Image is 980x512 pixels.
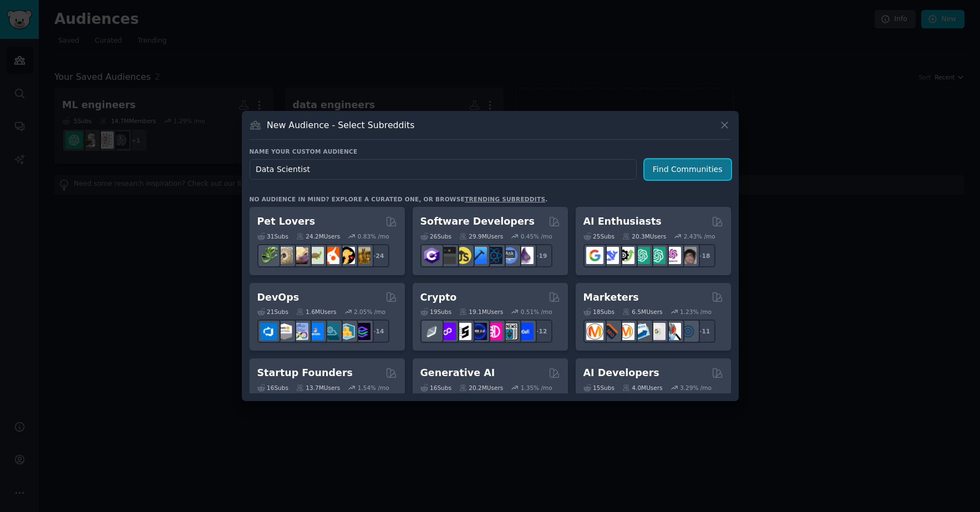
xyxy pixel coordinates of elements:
[521,384,552,392] div: 1.35 % /mo
[470,247,487,264] img: iOSProgramming
[322,247,339,264] img: cockatiel
[338,247,355,264] img: PetAdvice
[583,366,659,380] h2: AI Developers
[583,232,615,240] div: 25 Sub s
[296,232,340,240] div: 24.2M Users
[648,323,666,340] img: googleads
[439,247,456,264] img: software
[516,323,534,340] img: defi_
[583,291,639,305] h2: Marketers
[583,215,662,229] h2: AI Enthusiasts
[420,291,457,305] h2: Crypto
[291,247,308,264] img: leopardgeckos
[583,384,615,392] div: 15 Sub s
[338,323,355,340] img: aws_cdk
[644,159,731,180] button: Find Communities
[586,247,603,264] img: GoogleGeminiAI
[420,366,495,380] h2: Generative AI
[291,323,308,340] img: Docker_DevOps
[250,148,731,155] h3: Name your custom audience
[358,232,389,240] div: 0.83 % /mo
[366,320,389,343] div: + 14
[267,119,414,131] h3: New Audience - Select Subreddits
[470,323,487,340] img: web3
[366,244,389,267] div: + 24
[692,244,715,267] div: + 18
[420,384,451,392] div: 16 Sub s
[260,247,277,264] img: herpetology
[485,323,502,340] img: defiblockchain
[307,247,324,264] img: turtle
[679,323,697,340] img: OnlineMarketing
[583,308,615,316] div: 18 Sub s
[501,247,518,264] img: AskComputerScience
[521,232,552,240] div: 0.45 % /mo
[602,323,619,340] img: bigseo
[648,247,666,264] img: chatgpt_prompts_
[622,232,666,240] div: 20.3M Users
[257,308,288,316] div: 21 Sub s
[420,308,451,316] div: 19 Sub s
[296,308,337,316] div: 1.6M Users
[257,232,288,240] div: 31 Sub s
[633,247,650,264] img: chatgpt_promptDesign
[307,323,324,340] img: DevOpsLinks
[465,196,545,202] a: trending subreddits
[617,323,634,340] img: AskMarketing
[420,215,535,229] h2: Software Developers
[664,247,681,264] img: OpenAIDev
[501,323,518,340] img: CryptoNews
[257,215,316,229] h2: Pet Lovers
[257,384,288,392] div: 16 Sub s
[529,320,552,343] div: + 12
[679,247,697,264] img: ArtificalIntelligence
[322,323,339,340] img: platformengineering
[296,384,340,392] div: 13.7M Users
[260,323,277,340] img: azuredevops
[684,232,715,240] div: 2.43 % /mo
[459,232,503,240] div: 29.9M Users
[586,323,603,340] img: content_marketing
[622,308,663,316] div: 6.5M Users
[622,384,663,392] div: 4.0M Users
[692,320,715,343] div: + 11
[276,323,293,340] img: AWS_Certified_Experts
[664,323,681,340] img: MarketingResearch
[454,247,471,264] img: learnjavascript
[250,195,548,203] div: No audience in mind? Explore a curated one, or browse .
[602,247,619,264] img: DeepSeek
[680,308,712,316] div: 1.23 % /mo
[353,247,370,264] img: dogbreed
[354,308,385,316] div: 2.05 % /mo
[617,247,634,264] img: AItoolsCatalog
[420,232,451,240] div: 26 Sub s
[521,308,552,316] div: 0.51 % /mo
[454,323,471,340] img: ethstaker
[257,366,353,380] h2: Startup Founders
[516,247,534,264] img: elixir
[459,308,503,316] div: 19.1M Users
[680,384,712,392] div: 3.29 % /mo
[439,323,456,340] img: 0xPolygon
[485,247,502,264] img: reactnative
[276,247,293,264] img: ballpython
[423,323,440,340] img: ethfinance
[353,323,370,340] img: PlatformEngineers
[423,247,440,264] img: csharp
[358,384,389,392] div: 1.54 % /mo
[257,291,299,305] h2: DevOps
[529,244,552,267] div: + 19
[250,159,637,180] input: Pick a short name, like "Digital Marketers" or "Movie-Goers"
[633,323,650,340] img: Emailmarketing
[459,384,503,392] div: 20.2M Users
